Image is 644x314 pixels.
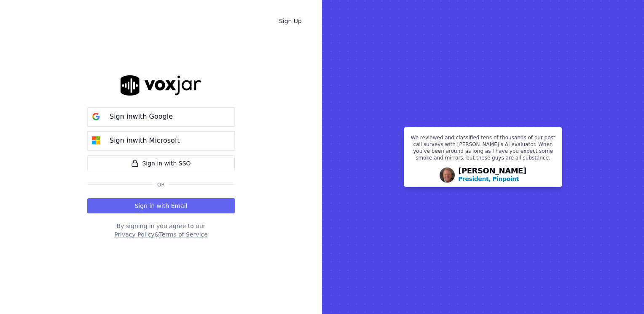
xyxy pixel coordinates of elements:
div: [PERSON_NAME] [458,167,526,183]
span: Or [154,181,168,188]
a: Sign in with SSO [87,155,235,171]
a: Sign Up [272,13,309,29]
img: google Sign in button [88,108,105,125]
button: Sign inwith Microsoft [87,131,235,150]
button: Privacy Policy [114,230,154,239]
p: Sign in with Google [110,112,173,122]
button: Terms of Service [159,230,207,239]
p: President, Pinpoint [458,175,519,183]
div: By signing in you agree to our & [87,222,235,239]
button: Sign inwith Google [87,107,235,126]
button: Sign in with Email [87,198,235,213]
p: We reviewed and classified tens of thousands of our post call surveys with [PERSON_NAME]'s AI eva... [409,134,557,165]
p: Sign in with Microsoft [110,136,180,146]
img: microsoft Sign in button [88,132,105,149]
img: logo [121,75,201,95]
img: Avatar [440,168,455,183]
